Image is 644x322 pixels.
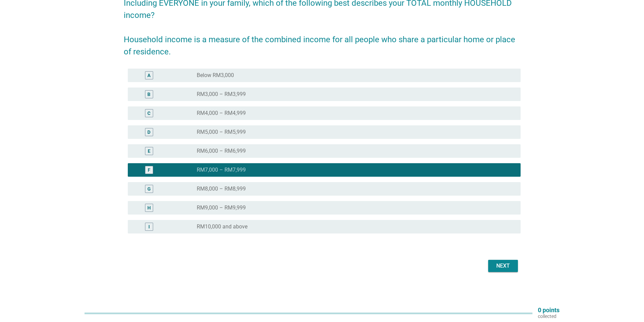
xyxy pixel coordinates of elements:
label: RM10,000 and above [197,223,247,230]
div: D [147,129,150,136]
div: G [147,185,151,193]
label: RM5,000 – RM5,999 [197,129,246,135]
div: H [147,204,151,212]
div: F [148,167,150,174]
div: I [148,223,150,230]
button: Next [488,260,518,272]
label: RM4,000 – RM4,999 [197,110,246,117]
p: collected [538,313,559,319]
label: RM3,000 – RM3,999 [197,91,246,98]
div: C [147,110,150,117]
div: B [147,91,150,98]
label: RM8,000 – RM8,999 [197,185,246,192]
label: Below RM3,000 [197,72,234,79]
div: E [148,148,150,155]
label: RM9,000 – RM9,999 [197,204,246,211]
p: 0 points [538,307,559,313]
label: RM6,000 – RM6,999 [197,148,246,154]
label: RM7,000 – RM7,999 [197,167,246,173]
div: A [147,72,150,79]
div: Next [494,262,512,270]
